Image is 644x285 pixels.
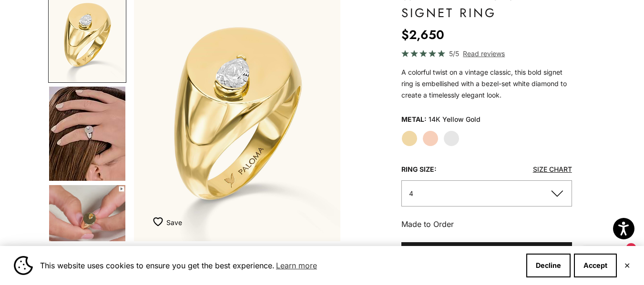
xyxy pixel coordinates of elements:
p: A colorful twist on a vintage classic, this bold signet ring is embellished with a bezel-set whit... [401,67,572,101]
button: Accept [574,254,617,277]
button: Close [624,263,630,268]
a: Size Chart [533,165,572,173]
button: Add to bag-$2,650 [401,242,572,265]
button: Add to Wishlist [153,213,182,232]
span: Read reviews [463,48,505,59]
button: Decline [526,254,571,277]
img: #YellowGold #WhiteGold #RoseGold [49,87,125,181]
p: Made to Order [401,218,572,230]
img: Cookie banner [14,256,33,275]
variant-option-value: 14K Yellow Gold [429,112,480,127]
button: 4 [401,180,572,206]
sale-price: $2,650 [401,25,444,44]
span: 4 [409,189,413,197]
span: This website uses cookies to ensure you get the best experience. [40,258,519,273]
legend: Ring Size: [401,162,437,177]
span: 5/5 [449,48,459,59]
a: 5/5 Read reviews [401,48,572,59]
button: Go to item 5 [48,184,126,280]
legend: Metal: [401,112,427,127]
img: wishlist [153,217,166,226]
a: Learn more [275,258,318,273]
img: #YellowGold #RoseGold #WhiteGold [49,185,125,279]
button: Go to item 4 [48,86,126,182]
